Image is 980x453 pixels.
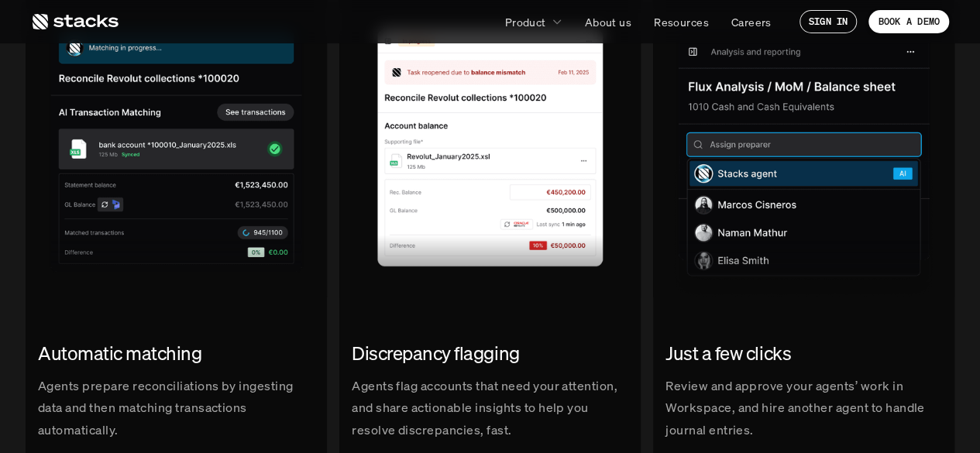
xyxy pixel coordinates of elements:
[505,14,546,30] p: Product
[38,341,315,367] h2: Automatic matching
[665,374,942,441] p: Review and approve your agents’ work in Workspace, and hire another agent to handle journal entries.
[722,8,781,36] a: Careers
[665,341,942,367] h2: Just a few clicks
[799,10,858,33] a: SIGN IN
[868,10,949,33] a: BOOK A DEMO
[878,16,940,27] p: BOOK A DEMO
[654,14,709,30] p: Resources
[576,8,641,36] a: About us
[585,14,631,30] p: About us
[809,16,848,27] p: SIGN IN
[645,8,718,36] a: Resources
[183,295,251,306] a: Privacy Policy
[352,341,628,367] h2: Discrepancy flagging
[38,374,315,441] p: Agents prepare reconciliations by ingesting data and then matching transactions automatically.
[352,374,628,441] p: Agents flag accounts that need your attention, and share actionable insights to help you resolve ...
[731,14,772,30] p: Careers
